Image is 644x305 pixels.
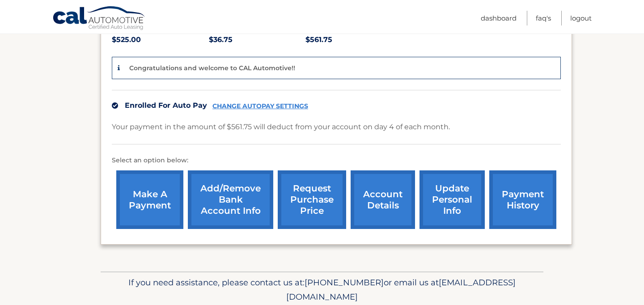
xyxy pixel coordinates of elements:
img: check.svg [112,102,118,109]
span: [PHONE_NUMBER] [305,277,384,288]
a: make a payment [116,170,183,229]
a: CHANGE AUTOPAY SETTINGS [212,102,308,110]
p: $561.75 [305,34,402,46]
a: request purchase price [278,170,346,229]
p: $36.75 [209,34,306,46]
p: Congratulations and welcome to CAL Automotive!! [129,64,295,72]
span: Enrolled For Auto Pay [125,101,207,110]
a: Add/Remove bank account info [188,170,273,229]
a: Dashboard [481,11,517,25]
a: Cal Automotive [52,6,146,32]
span: [EMAIL_ADDRESS][DOMAIN_NAME] [286,277,516,302]
p: $525.00 [112,34,209,46]
a: FAQ's [536,11,551,25]
a: account details [351,170,415,229]
a: Logout [570,11,592,25]
p: Your payment in the amount of $561.75 will deduct from your account on day 4 of each month. [112,121,450,133]
p: Select an option below: [112,155,561,166]
a: update personal info [419,170,485,229]
a: payment history [489,170,556,229]
p: If you need assistance, please contact us at: or email us at [106,275,538,304]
